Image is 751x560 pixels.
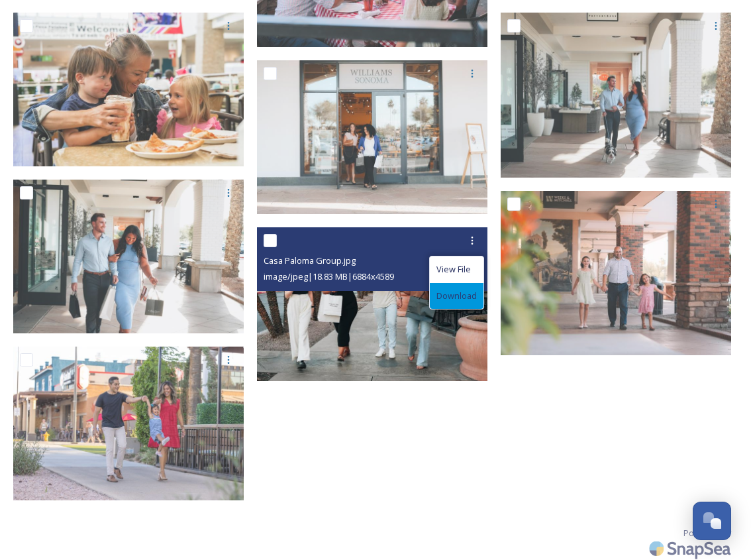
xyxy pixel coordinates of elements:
[13,180,244,333] img: Couple shopping.jpg
[264,270,394,282] span: image/jpeg | 18.83 MB | 6884 x 4589
[436,290,477,302] span: Download
[257,60,487,214] img: DSC00432.jpg
[693,502,731,540] button: Open Chat
[501,191,731,356] img: DSC00184 eyes open edit.jpg
[264,254,356,266] span: Casa Paloma Group.jpg
[13,13,244,166] img: DSC01252.jpg
[436,263,471,276] span: View File
[683,527,731,539] span: Powered by
[13,347,244,500] img: 082121_Chandler Tourism-11.jpg
[501,13,731,178] img: DSC00476.jpg
[257,227,487,381] img: Casa Paloma Group.jpg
